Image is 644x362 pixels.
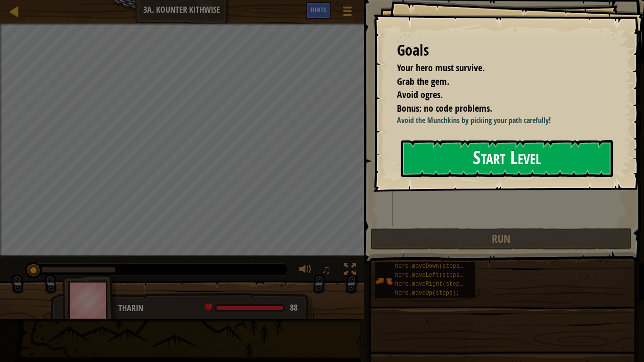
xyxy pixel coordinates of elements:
button: ♫ [320,261,336,280]
img: thang_avatar_frame.png [62,274,117,327]
p: Avoid the Munchkins by picking your path carefully! [397,115,619,126]
span: hero.moveUp(steps); [395,290,460,296]
li: Avoid ogres. [385,88,609,102]
span: Hints [311,5,326,14]
span: ♫ [322,263,331,277]
span: hero.moveRight(steps); [395,281,470,288]
span: Avoid ogres. [397,88,443,101]
div: Tharin [118,302,305,314]
li: Bonus: no code problems. [385,102,609,115]
div: Goals [397,40,611,61]
span: hero.moveDown(steps); [395,263,466,270]
span: Your hero must survive. [397,61,485,74]
button: Show game menu [336,2,359,24]
button: Start Level [401,140,613,177]
span: 88 [290,302,297,313]
span: hero.moveLeft(steps); [395,272,466,279]
span: Grab the gem. [397,75,449,88]
div: health: 88 / 88 [205,304,297,312]
button: Toggle fullscreen [340,261,359,280]
li: Grab the gem. [385,75,609,89]
button: Run [371,228,631,250]
button: Adjust volume [296,261,315,280]
span: Bonus: no code problems. [397,102,492,115]
li: Your hero must survive. [385,61,609,75]
img: portrait.png [375,272,393,290]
